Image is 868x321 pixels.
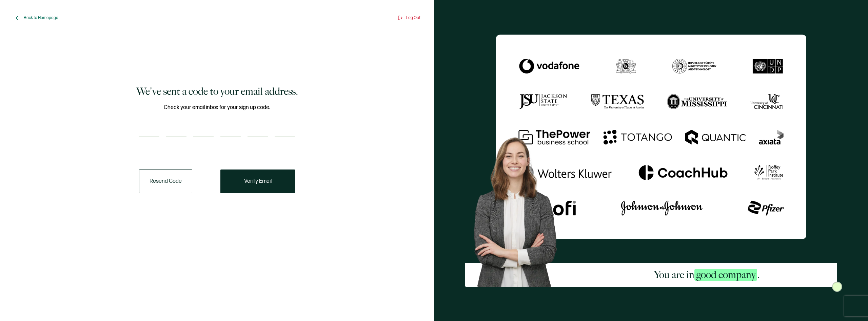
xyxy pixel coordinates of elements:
img: Sertifier Signup - You are in <span class="strong-h">good company</span>. Hero [465,130,576,287]
img: Sertifier Signup [832,282,842,292]
button: Verify Email [220,170,295,193]
span: Log Out [406,15,420,20]
span: Back to Homepage [24,15,58,20]
h1: We've sent a code to your email address. [136,85,298,98]
span: Verify Email [244,179,272,184]
span: good company [694,269,757,281]
img: Sertifier We've sent a code to your email address. [496,34,806,239]
button: Resend Code [139,170,192,193]
h2: You are in . [654,268,759,282]
span: Check your email inbox for your sign up code. [164,103,270,112]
